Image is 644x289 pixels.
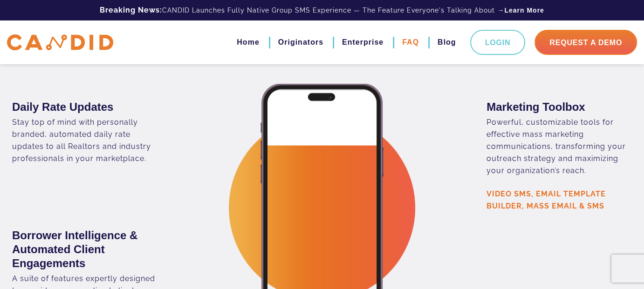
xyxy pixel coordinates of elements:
a: Originators [278,34,323,50]
a: Request A Demo [534,30,637,55]
a: Blog [438,34,456,50]
a: Learn More [504,6,544,15]
div: Stay top of mind with personally branded, automated daily rate updates to all Realtors and indust... [12,116,158,164]
h3: Marketing Toolbox [486,100,632,114]
p: Powerful, customizable tools for effective mass marketing communications, transforming your outre... [486,116,632,176]
a: Home [237,34,259,50]
b: Breaking News: [100,6,162,14]
h3: Borrower Intelligence & Automated Client Engagements [12,228,158,270]
strong: VIDEO SMS, EMAIL TEMPLATE BUILDER, MASS EMAIL & SMS [486,189,606,210]
a: Login [470,30,526,55]
h3: Daily Rate Updates [12,100,158,114]
a: Enterprise [342,34,384,50]
img: CANDID APP [7,34,113,51]
a: FAQ [402,34,419,50]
